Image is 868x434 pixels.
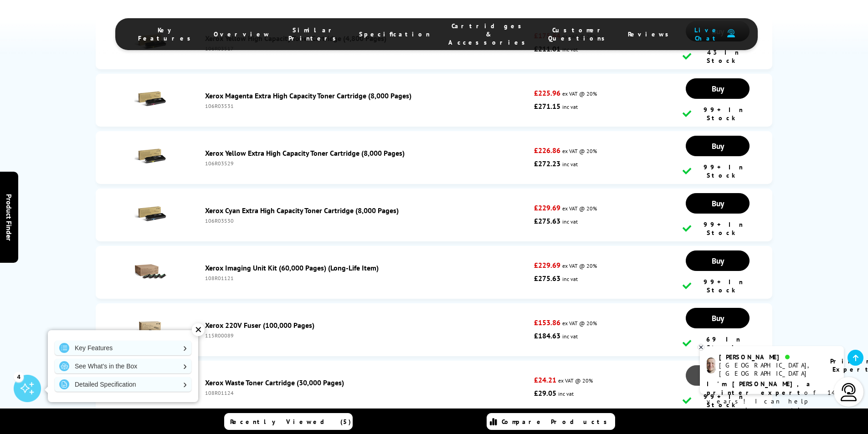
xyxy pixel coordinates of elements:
span: Buy [712,255,724,266]
span: Overview [214,30,270,38]
span: Product Finder [5,194,14,240]
span: Recently Viewed (5) [230,418,351,426]
span: Buy [712,313,724,323]
a: Xerox Cyan Extra High Capacity Toner Cartridge (8,000 Pages) [205,206,399,215]
div: 99+ In Stock [683,106,753,122]
span: ex VAT @ 20% [562,262,597,269]
div: 99+ In Stock [683,220,753,237]
strong: £275.63 [534,216,560,225]
div: [PERSON_NAME] [719,353,819,361]
div: 99+ In Stock [683,278,753,294]
div: 69 In Stock [683,335,753,352]
div: 4 [14,372,24,382]
strong: £225.96 [534,88,560,97]
div: 108R01121 [205,275,530,281]
span: Customer Questions [548,26,610,42]
div: [GEOGRAPHIC_DATA], [GEOGRAPHIC_DATA] [719,361,819,378]
div: 106R03531 [205,102,530,109]
span: Buy [712,141,724,151]
span: Compare Products [502,418,612,426]
strong: £275.63 [534,274,560,283]
strong: £229.69 [534,260,560,270]
span: Cartridges & Accessories [448,22,530,46]
div: 108R01124 [205,389,530,396]
span: inc vat [562,333,578,340]
span: Key Features [138,26,195,42]
a: Detailed Specification [55,377,191,392]
div: 115R00089 [205,332,530,339]
div: 43 In Stock [683,48,753,65]
a: Xerox Magenta Extra High Capacity Toner Cartridge (8,000 Pages) [205,91,411,100]
b: I'm [PERSON_NAME], a printer expert [707,380,813,397]
span: Specification [359,30,430,38]
strong: £229.69 [534,203,560,212]
img: user-headset-light.svg [840,383,858,401]
strong: £184.63 [534,331,560,340]
a: Xerox Imaging Unit Kit (60,000 Pages) (Long-Life Item) [205,263,379,272]
span: inc vat [562,161,578,168]
a: Xerox Waste Toner Cartridge (30,000 Pages) [205,378,344,387]
span: ex VAT @ 20% [562,90,597,97]
span: ex VAT @ 20% [562,148,597,154]
img: Xerox Magenta Extra High Capacity Toner Cartridge (8,000 Pages) [134,83,166,115]
div: ✕ [192,323,205,336]
img: user-headset-duotone.svg [727,29,735,38]
span: inc vat [558,390,574,397]
a: Key Features [55,341,191,355]
div: 99+ In Stock [683,163,753,179]
span: Live Chat [692,26,723,42]
strong: £153.86 [534,318,560,327]
img: Xerox 220V Fuser (100,000 Pages) [134,313,166,345]
span: ex VAT @ 20% [558,377,593,384]
strong: £272.23 [534,159,560,168]
div: 106R03529 [205,160,530,167]
strong: £29.05 [534,388,556,398]
img: Xerox Cyan Extra High Capacity Toner Cartridge (8,000 Pages) [134,198,166,230]
a: Xerox 220V Fuser (100,000 Pages) [205,321,314,330]
a: Compare Products [487,413,615,430]
span: Similar Printers [288,26,341,42]
img: Xerox Imaging Unit Kit (60,000 Pages) (Long-Life Item) [134,255,166,287]
a: Recently Viewed (5) [224,413,353,430]
span: ex VAT @ 20% [562,205,597,212]
img: ashley-livechat.png [707,357,715,373]
span: Reviews [628,30,673,38]
span: ex VAT @ 20% [562,320,597,327]
strong: £271.15 [534,102,560,111]
span: inc vat [562,103,578,110]
span: Buy [712,198,724,209]
img: Xerox Yellow Extra High Capacity Toner Cartridge (8,000 Pages) [134,141,166,173]
div: 106R03530 [205,217,530,224]
span: Buy [712,83,724,94]
span: inc vat [562,218,578,225]
p: of 14 years! I can help you choose the right product [707,380,837,423]
span: inc vat [562,276,578,282]
a: Xerox Yellow Extra High Capacity Toner Cartridge (8,000 Pages) [205,148,405,158]
strong: £226.86 [534,146,560,155]
div: 99+ In Stock [683,393,753,409]
a: See What's in the Box [55,359,191,373]
strong: £24.21 [534,375,556,384]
